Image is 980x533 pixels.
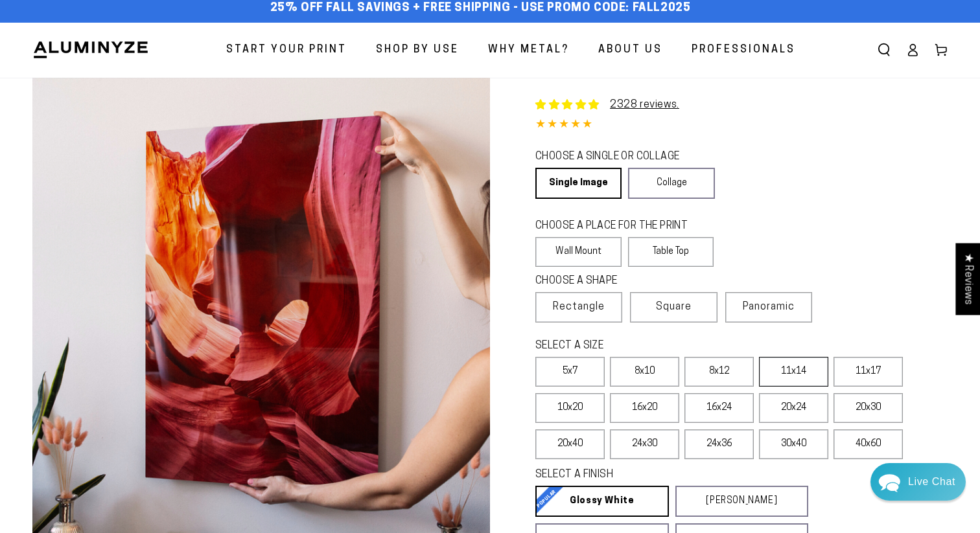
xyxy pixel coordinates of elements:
[759,429,828,459] label: 30x40
[610,357,679,387] label: 8x10
[535,150,703,164] legend: CHOOSE A SINGLE OR COLLAGE
[488,41,569,60] span: Why Metal?
[955,243,980,315] div: Click to open Judge.me floating reviews tab
[628,168,714,199] a: Collage
[535,116,948,135] div: 4.85 out of 5.0 stars
[908,463,955,501] div: Contact Us Directly
[535,237,622,267] label: Wall Mount
[216,33,356,67] a: Start Your Print
[870,463,966,501] div: Chat widget toggle
[376,41,459,60] span: Shop By Use
[535,468,778,482] legend: SELECT A FINISH
[598,41,662,60] span: About Us
[834,429,903,459] label: 40x60
[692,41,795,60] span: Professionals
[834,357,903,387] label: 11x17
[870,36,898,64] summary: Search our site
[610,393,679,423] label: 16x20
[610,100,679,110] a: 2328 reviews.
[535,219,702,234] legend: CHOOSE A PLACE FOR THE PRINT
[628,237,714,267] label: Table Top
[366,33,469,67] a: Shop By Use
[535,97,679,113] a: 2328 reviews.
[759,393,828,423] label: 20x24
[656,299,692,315] span: Square
[684,393,754,423] label: 16x24
[535,357,605,387] label: 5x7
[759,357,828,387] label: 11x14
[743,302,795,312] span: Panoramic
[535,393,605,423] label: 10x20
[834,393,903,423] label: 20x30
[535,168,622,199] a: Single Image
[535,339,778,354] legend: SELECT A SIZE
[32,40,149,60] img: Aluminyze
[684,429,754,459] label: 24x36
[589,33,672,67] a: About Us
[535,486,669,517] a: Glossy White
[535,429,605,459] label: 20x40
[684,357,754,387] label: 8x12
[535,274,704,289] legend: CHOOSE A SHAPE
[478,33,579,67] a: Why Metal?
[610,429,679,459] label: 24x30
[226,41,347,60] span: Start Your Print
[682,33,805,67] a: Professionals
[675,486,809,517] a: [PERSON_NAME]
[553,299,605,315] span: Rectangle
[270,1,691,16] span: 25% off FALL Savings + Free Shipping - Use Promo Code: FALL2025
